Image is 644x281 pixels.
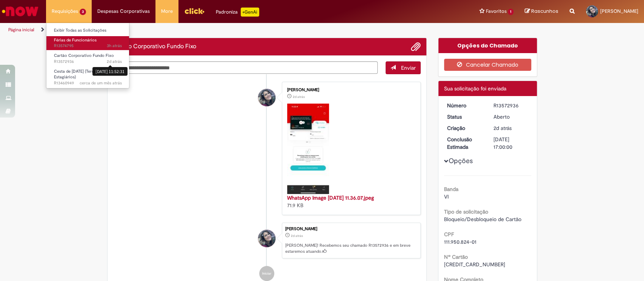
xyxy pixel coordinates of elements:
[291,234,303,238] span: 2d atrás
[54,37,97,43] span: Férias de Funcionários
[441,136,488,151] dt: Conclusão Estimada
[401,64,416,71] span: Enviar
[441,102,488,109] dt: Número
[258,230,275,247] div: Mariana Valois Ribeiro Silva
[386,61,421,74] button: Enviar
[508,9,513,15] span: 1
[54,59,122,65] span: R13572936
[444,59,531,71] button: Cancelar Chamado
[293,95,305,99] time: 27/09/2025 11:52:25
[293,95,305,99] span: 2d atrás
[80,80,122,86] span: cerca de um mês atrás
[8,27,34,33] a: Página inicial
[493,113,529,121] div: Aberto
[444,85,506,92] span: Sua solicitação foi enviada
[54,69,107,80] span: Cesta de [DATE] (Terceiros e Estagiários)
[107,43,122,49] span: 3h atrás
[493,124,529,132] div: 27/09/2025 11:52:30
[113,223,421,259] li: Mariana Valois Ribeiro Silva
[216,8,259,17] div: Padroniza
[46,52,129,66] a: Aberto R13572936 : Cartão Corporativo Fundo Fixo
[600,8,638,14] span: [PERSON_NAME]
[438,38,537,53] div: Opções do Chamado
[161,8,173,15] span: More
[493,136,529,151] div: [DATE] 17:00:00
[52,8,78,15] span: Requisições
[258,89,275,106] div: Mariana Valois Ribeiro Silva
[46,26,129,35] a: Exibir Todas as Solicitações
[444,261,505,268] span: [CREDIT_CARD_NUMBER]
[241,8,259,17] p: +GenAi
[285,243,417,254] p: [PERSON_NAME]! Recebemos seu chamado R13572936 e em breve estaremos atuando.
[493,125,512,131] span: 2d atrás
[444,208,488,215] b: Tipo de solicitação
[444,254,468,260] b: Nº Cartão
[287,194,413,209] div: 71.9 KB
[107,59,122,64] span: 2d atrás
[6,23,424,37] ul: Trilhas de página
[113,61,378,74] textarea: Digite sua mensagem aqui...
[97,8,150,15] span: Despesas Corporativas
[525,8,558,15] a: Rascunhos
[291,234,303,238] time: 27/09/2025 11:52:30
[54,53,114,58] span: Cartão Corporativo Fundo Fixo
[441,113,488,121] dt: Status
[444,216,521,223] span: Bloqueio/Desbloqueio de Cartão
[287,88,413,92] div: [PERSON_NAME]
[444,238,476,245] span: 111.950.824-01
[287,194,374,201] a: WhatsApp Image [DATE] 11.36.07.jpeg
[531,8,558,15] span: Rascunhos
[107,43,122,49] time: 29/09/2025 07:47:29
[54,80,122,86] span: R13460949
[444,193,449,200] span: VI
[285,227,417,231] div: [PERSON_NAME]
[80,9,86,15] span: 3
[46,36,129,50] a: Aberto R13574795 : Férias de Funcionários
[486,8,506,15] span: Favoritos
[184,5,204,17] img: click_logo_yellow_360x200.png
[441,124,488,132] dt: Criação
[444,231,454,238] b: CPF
[46,23,129,89] ul: Requisições
[411,42,421,52] button: Adicionar anexos
[92,67,128,76] div: [DATE] 11:52:31
[444,186,458,192] b: Banda
[493,102,529,109] div: R13572936
[46,67,129,84] a: Aberto R13460949 : Cesta de Natal (Terceiros e Estagiários)
[113,43,196,50] h2: Cartão Corporativo Fundo Fixo Histórico de tíquete
[493,125,512,131] time: 27/09/2025 11:52:30
[54,43,122,49] span: R13574795
[1,4,40,19] img: ServiceNow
